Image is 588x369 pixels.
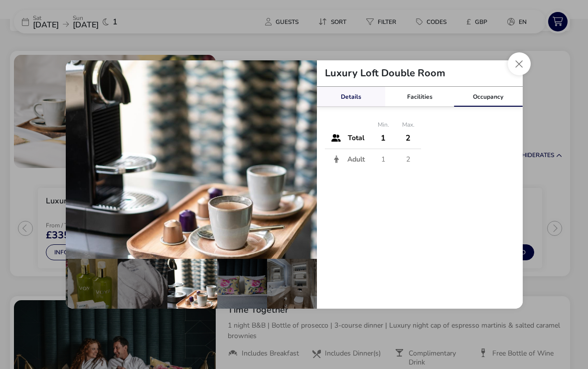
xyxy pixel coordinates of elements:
[385,87,454,107] div: Facilities
[341,128,371,149] td: Total
[66,60,317,259] img: a8bcaa906efc931f798edcfa3fd4c9a4f1d984d02cb800d1d75186049c73282f
[508,52,531,75] button: Close dialog
[371,128,396,149] td: 1
[371,115,396,128] td: Min.
[341,149,371,171] td: Adult
[396,128,421,149] td: 2
[66,60,523,309] div: details
[371,149,396,171] td: 1
[317,68,453,78] h2: Luxury Loft Double Room
[454,87,523,107] div: Occupancy
[396,149,421,171] td: 2
[317,87,386,107] div: Details
[396,115,421,128] td: Max.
